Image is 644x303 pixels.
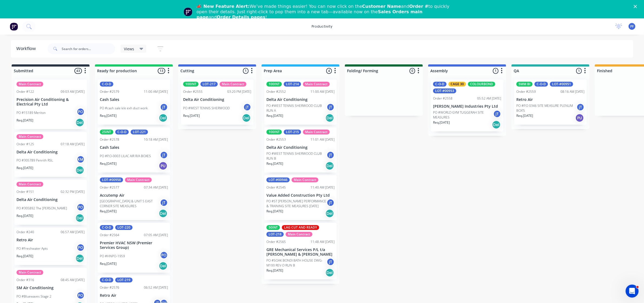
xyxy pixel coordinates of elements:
[100,209,117,214] p: Req. [DATE]
[266,248,335,257] p: GRE Mechanical Services P/L t/a [PERSON_NAME] & [PERSON_NAME]
[16,213,33,218] p: Req. [DATE]
[626,285,639,298] iframe: Intercom live chat
[183,82,199,87] div: 100INT
[266,82,282,87] div: 100INT
[448,82,466,87] div: CAGE 30
[266,225,280,230] div: 50INT
[409,4,428,9] b: Order #
[100,285,119,290] div: Order #2576
[362,4,401,9] b: Customer Name
[144,285,168,290] div: 06:52 AM [DATE]
[16,89,34,94] div: Order #122
[311,137,335,142] div: 11:01 AM [DATE]
[431,80,503,131] div: C-O-DCAGE 30COLOURBONDLOT-#00953Order #255805:52 AM [DATE][PERSON_NAME] Industries Pty LtdPO #WOR...
[181,80,253,125] div: 100INTLOT-217Main ContractOrder #255503:20 PM [DATE]Delta Air ConditioningPO #WEST TENNIS SHERWOO...
[115,130,129,134] div: C-O-D
[326,151,335,159] div: jT
[266,232,284,237] div: LOT-218
[61,278,85,282] div: 08:45 AM [DATE]
[217,15,265,20] b: Order Details pages
[16,254,33,259] p: Req. [DATE]
[61,189,85,194] div: 02:32 PM [DATE]
[100,145,168,150] p: Cash Sales
[159,162,167,170] div: PU
[516,113,533,118] p: Req. [DATE]
[266,258,326,268] p: PO #SOAK BONDI BATH HOUSE DWG-M100 REV-D RUN B
[16,45,38,52] div: Workflow
[77,108,85,116] div: PO
[311,89,335,94] div: 11:00 AM [DATE]
[10,22,18,31] img: Factory
[266,185,286,190] div: Order #2545
[634,5,639,8] div: Close
[514,80,587,125] div: 5MM BIC-O-DLOT-#00951Order #255908:16 AM [DATE]Retro AirPO #P.O 0346 SITE MEASURE PLENUM BOX'SjTR...
[144,89,168,94] div: 11:00 AM [DATE]
[197,4,250,9] b: 📣 New Feature Alert:
[183,113,200,118] p: Req. [DATE]
[266,151,326,161] p: PO #WEST TENNIS SHERWOOD CLUB RUN B
[144,185,168,190] div: 07:34 AM [DATE]
[477,96,501,101] div: 05:52 AM [DATE]
[100,97,168,102] p: Cash Sales
[325,209,334,218] div: Del
[16,238,85,242] p: Retro Air
[325,162,334,170] div: Del
[14,180,87,225] div: Main ContractOrder #15102:32 PM [DATE]Delta Air ConditioningPO #305892 The [PERSON_NAME]POReq.[DA...
[144,233,168,238] div: 07:05 AM [DATE]
[160,151,168,159] div: jT
[550,82,573,87] div: LOT-#00951
[220,82,246,87] div: Main Contract
[303,130,330,134] div: Main Contract
[16,246,48,251] p: PO #Freshwater Apts
[309,22,335,31] div: productivity
[243,103,251,111] div: jT
[98,80,170,125] div: C-O-DOrder #257911:00 AM [DATE]Cash SalesPO #cash sale k/e exh duct workjTReq.[DATE]Del
[77,203,85,211] div: PO
[560,89,584,94] div: 08:16 AM [DATE]
[100,106,148,111] p: PO #cash sale k/e exh duct work
[266,97,335,102] p: Delta Air Conditioning
[266,145,335,150] p: Delta Air Conditioning
[311,239,335,244] div: 11:48 AM [DATE]
[16,134,43,139] div: Main Contract
[16,142,34,147] div: Order #125
[100,254,125,259] p: PO #HNPO-1959
[100,233,119,238] div: Order #2564
[468,82,495,87] div: COLOURBOND
[14,80,87,129] div: Main ContractOrder #12209:03 AM [DATE]Precision Air Conditioning & Electrical Pty LtdPO #15189 Me...
[61,230,85,235] div: 06:57 AM [DATE]
[311,185,335,190] div: 11:40 AM [DATE]
[493,110,501,118] div: jT
[266,137,286,142] div: Order #2553
[433,96,453,101] div: Order #2558
[100,261,117,266] p: Req. [DATE]
[197,9,422,20] b: Sales Orders main page
[266,130,282,134] div: 100INT
[100,113,117,118] p: Req. [DATE]
[61,142,85,147] div: 07:18 AM [DATE]
[433,110,493,120] p: PO #WORLD GYM TUGGERAH SITE MEASURES
[303,82,330,87] div: Main Contract
[433,88,456,93] div: LOT-#00953
[266,239,286,244] div: Order #2565
[16,166,33,170] p: Req. [DATE]
[16,118,33,123] p: Req. [DATE]
[100,241,168,250] p: Premier HVAC NSW (Premier Services Group)
[100,130,113,134] div: 25INT
[98,127,170,173] div: 25INTC-O-DLOT-221Order #257810:18 AM [DATE]Cash SalesPO #P.O-0003 LILAC AIR R/A BOXESjTReq.[DATE]PU
[266,89,286,94] div: Order #2552
[160,251,168,259] div: PO
[183,97,251,102] p: Delta Air Conditioning
[115,278,133,282] div: LOT-219
[516,89,536,94] div: Order #2559
[264,127,337,173] div: 100INTLOT-215Main ContractOrder #255311:01 AM [DATE]Delta Air ConditioningPO #WEST TENNIS SHERWOO...
[16,270,43,275] div: Main Contract
[183,106,230,111] p: PO #WEST TENNIS SHERWOOD
[98,223,170,273] div: C-O-DLOT-220Order #256407:05 AM [DATE]Premier HVAC NSW (Premier Services Group)PO #HNPO-1959POReq...
[492,120,501,129] div: Del
[576,103,584,111] div: jT
[266,113,283,118] p: Req. [DATE]
[100,89,119,94] div: Order #2579
[433,120,450,125] p: Req. [DATE]
[16,158,53,163] p: PO #305789 Penrith RSL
